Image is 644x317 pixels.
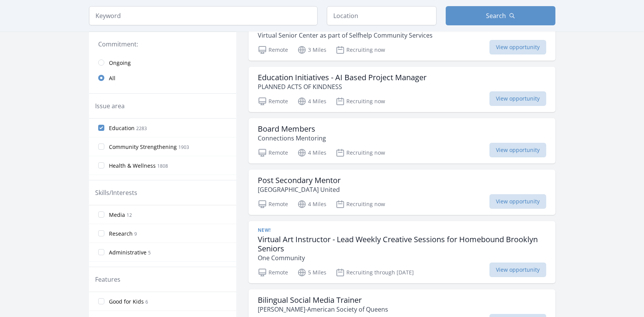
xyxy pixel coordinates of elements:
[109,211,125,219] span: Media
[89,6,318,25] input: Keyword
[98,40,227,49] legend: Commitment:
[258,148,288,157] p: Remote
[258,253,546,263] p: One Community
[297,97,326,106] p: 4 Miles
[336,148,385,157] p: Recruiting now
[258,235,546,253] h3: Virtual Art Instructor - Lead Weekly Creative Sessions for Homebound Brooklyn Seniors
[148,249,151,256] span: 5
[109,74,115,82] span: All
[446,6,555,25] button: Search
[127,212,132,218] span: 12
[258,200,288,209] p: Remote
[249,67,555,112] a: Education Initiatives - AI Based Project Manager PLANNED ACTS OF KINDNESS Remote 4 Miles Recruiti...
[258,296,388,305] h3: Bilingual Social Media Trainer
[249,221,555,283] a: New! Virtual Art Instructor - Lead Weekly Creative Sessions for Homebound Brooklyn Seniors One Co...
[489,263,546,277] span: View opportunity
[157,163,168,169] span: 1808
[98,211,104,218] input: Media 12
[95,188,137,197] legend: Skills/Interests
[134,231,137,237] span: 9
[98,144,104,150] input: Community Strengthening 1903
[258,227,271,233] span: New!
[297,268,326,277] p: 5 Miles
[297,45,326,54] p: 3 Miles
[327,6,436,25] input: Location
[258,124,326,134] h3: Board Members
[98,249,104,255] input: Administrative 5
[98,162,104,168] input: Health & Wellness 1808
[95,275,120,284] legend: Features
[249,118,555,163] a: Board Members Connections Mentoring Remote 4 Miles Recruiting now View opportunity
[489,40,546,54] span: View opportunity
[136,125,147,132] span: 2283
[145,299,148,305] span: 6
[258,97,288,106] p: Remote
[489,143,546,157] span: View opportunity
[258,82,427,91] p: PLANNED ACTS OF KINDNESS
[98,125,104,131] input: Education 2283
[489,91,546,106] span: View opportunity
[486,11,506,20] span: Search
[109,162,156,170] span: Health & Wellness
[249,170,555,215] a: Post Secondary Mentor [GEOGRAPHIC_DATA] United Remote 4 Miles Recruiting now View opportunity
[489,194,546,209] span: View opportunity
[258,45,288,54] p: Remote
[249,15,555,61] a: Share your expertise-teaching Older Adults Virtually! Virtual Senior Center as part of Selfhelp C...
[258,268,288,277] p: Remote
[258,134,326,143] p: Connections Mentoring
[178,144,189,150] span: 1903
[109,230,133,238] span: Research
[258,176,341,185] h3: Post Secondary Mentor
[336,97,385,106] p: Recruiting now
[89,55,236,70] a: Ongoing
[109,298,144,305] span: Good for Kids
[109,59,131,67] span: Ongoing
[336,268,414,277] p: Recruiting through [DATE]
[109,124,135,132] span: Education
[336,200,385,209] p: Recruiting now
[258,185,341,194] p: [GEOGRAPHIC_DATA] United
[258,73,427,82] h3: Education Initiatives - AI Based Project Manager
[297,200,326,209] p: 4 Miles
[297,148,326,157] p: 4 Miles
[109,143,177,151] span: Community Strengthening
[258,31,442,40] p: Virtual Senior Center as part of Selfhelp Community Services
[89,70,236,86] a: All
[109,249,147,256] span: Administrative
[98,230,104,236] input: Research 9
[95,101,125,111] legend: Issue area
[98,298,104,304] input: Good for Kids 6
[258,305,388,314] p: [PERSON_NAME]-American Society of Queens
[336,45,385,54] p: Recruiting now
